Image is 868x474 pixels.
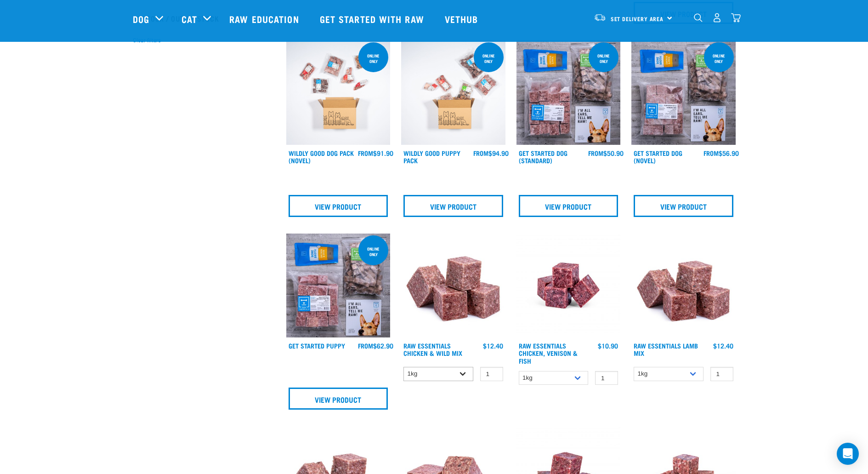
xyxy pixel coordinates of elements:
div: $12.40 [483,342,503,349]
div: $12.40 [713,342,733,349]
div: $56.90 [703,149,739,157]
img: home-icon-1@2x.png [694,13,703,22]
img: van-moving.png [594,13,606,22]
img: NSP Dog Standard Update [516,40,621,145]
span: Set Delivery Area [611,17,664,20]
a: Raw Essentials Lamb Mix [634,344,698,354]
a: Raw Essentials Chicken & Wild Mix [403,344,462,354]
div: online only [358,242,388,261]
span: FROM [703,151,719,154]
img: Puppy 0 2sec [401,40,505,145]
a: View Product [519,195,618,217]
img: user.png [712,13,722,23]
input: 1 [480,367,503,381]
img: Chicken Venison mix 1655 [516,234,621,338]
input: 1 [710,367,733,381]
a: Raw Education [220,0,310,37]
a: View Product [403,195,503,217]
a: Get started with Raw [311,0,436,37]
div: Online Only [474,49,504,68]
img: Dog Novel 0 2sec [286,40,391,145]
div: $91.90 [358,149,393,157]
a: Wildly Good Dog Pack (Novel) [289,151,354,162]
div: $94.90 [473,149,509,157]
a: View Product [289,388,388,410]
div: $62.90 [358,342,393,349]
span: FROM [358,151,373,154]
a: Get Started Puppy [289,344,345,347]
a: Get Started Dog (Standard) [519,151,567,162]
img: home-icon@2x.png [731,13,741,23]
input: 1 [595,371,618,385]
div: online only [704,49,734,68]
a: Cat [182,12,197,26]
a: View Product [634,195,733,217]
a: Get Started Dog (Novel) [634,151,682,162]
div: $50.90 [588,149,624,157]
a: Raw Essentials Chicken, Venison & Fish [519,344,578,362]
a: View Product [289,195,388,217]
div: $10.90 [598,342,618,349]
img: Pile Of Cubed Chicken Wild Meat Mix [401,234,505,338]
a: Dog [133,12,149,26]
span: FROM [473,151,488,154]
img: NPS Puppy Update [286,234,391,338]
a: Vethub [436,0,490,37]
img: ?1041 RE Lamb Mix 01 [631,234,736,338]
div: Open Intercom Messenger [837,443,859,465]
div: Online Only [358,49,388,68]
div: online only [589,49,618,68]
span: FROM [588,151,603,154]
img: NSP Dog Novel Update [631,40,736,145]
span: FROM [358,344,373,347]
a: Wildly Good Puppy Pack [403,151,460,162]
